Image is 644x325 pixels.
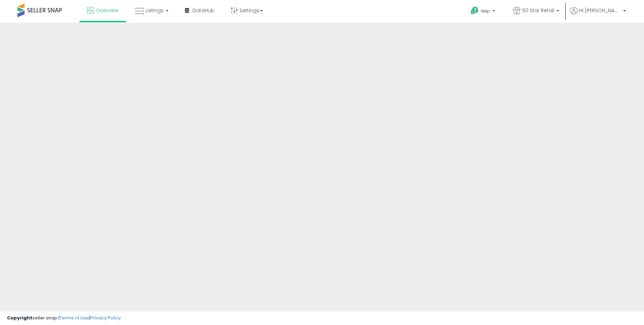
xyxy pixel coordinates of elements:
[481,8,490,14] span: Help
[96,7,118,14] span: Overview
[470,6,479,15] i: Get Help
[146,7,164,14] span: Listings
[579,7,621,14] span: Hi [PERSON_NAME]
[522,7,554,14] span: 50 Star Retail
[465,1,502,23] a: Help
[570,7,626,23] a: Hi [PERSON_NAME]
[193,7,214,14] span: DataHub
